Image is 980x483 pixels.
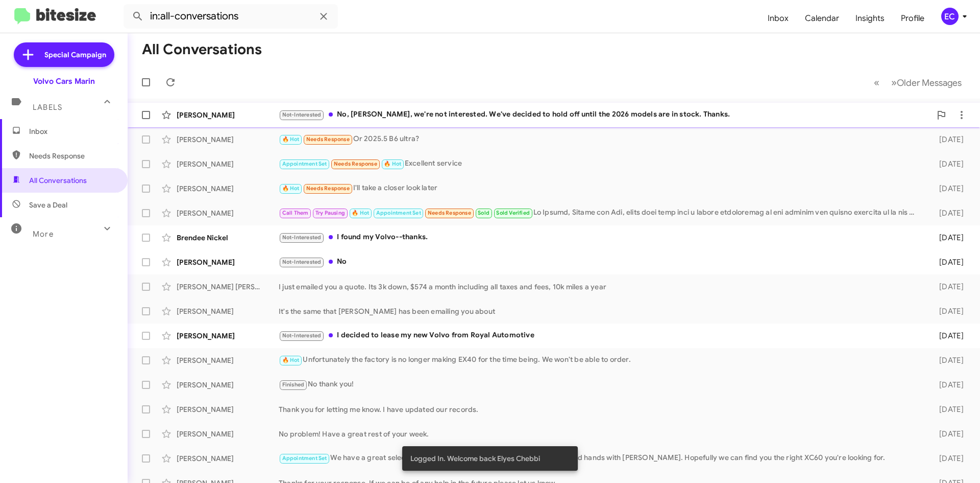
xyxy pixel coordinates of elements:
[177,404,279,415] div: [PERSON_NAME]
[279,182,923,194] div: I'll take a closer look later
[29,126,116,136] span: Inbox
[279,354,923,366] div: Unfortunately the factory is no longer making EX40 for the time being. We won't be able to order.
[410,453,540,464] span: Logged In. Welcome back Elyes Chebbi
[279,158,923,170] div: Excellent service
[279,452,923,464] div: We have a great selection of used and certified pre-owned. You're in good hands with [PERSON_NAME...
[797,4,847,33] a: Calendar
[282,111,322,118] span: Not-Interested
[923,453,972,464] div: [DATE]
[177,453,279,464] div: [PERSON_NAME]
[279,330,923,341] div: I decided to lease my new Volvo from Royal Automotive
[14,42,114,67] a: Special Campaign
[306,136,350,143] span: Needs Response
[33,76,95,86] div: Volvo Cars Marin
[177,282,279,292] div: [PERSON_NAME] [PERSON_NAME]
[352,210,369,216] span: 🔥 Hot
[282,210,309,216] span: Call Them
[923,183,972,194] div: [DATE]
[847,4,893,33] a: Insights
[279,133,923,145] div: Or 2025.5 B6 ultra?
[29,200,67,210] span: Save a Deal
[282,136,300,143] span: 🔥 Hot
[428,210,471,216] span: Needs Response
[496,210,530,216] span: Sold Verified
[279,379,923,390] div: No thank you!
[923,429,972,439] div: [DATE]
[306,185,350,192] span: Needs Response
[893,4,933,33] a: Profile
[315,210,345,216] span: Try Pausing
[177,134,279,145] div: [PERSON_NAME]
[124,4,338,29] input: Search
[177,257,279,267] div: [PERSON_NAME]
[897,77,962,88] span: Older Messages
[29,151,116,161] span: Needs Response
[334,160,377,167] span: Needs Response
[923,208,972,218] div: [DATE]
[177,429,279,439] div: [PERSON_NAME]
[874,76,879,89] span: «
[478,210,489,216] span: Sold
[923,380,972,390] div: [DATE]
[933,8,969,25] button: EC
[282,160,327,167] span: Appointment Set
[177,208,279,218] div: [PERSON_NAME]
[923,233,972,243] div: [DATE]
[376,210,421,216] span: Appointment Set
[384,160,401,167] span: 🔥 Hot
[279,207,923,219] div: Lo Ipsumd, Sitame con Adi, elits doei temp inci u labore etdoloremag al eni adminim ven quisno ex...
[282,234,322,241] span: Not-Interested
[177,306,279,316] div: [PERSON_NAME]
[923,404,972,415] div: [DATE]
[279,306,923,316] div: It's the same that [PERSON_NAME] has been emailing you about
[44,50,106,60] span: Special Campaign
[177,110,279,120] div: [PERSON_NAME]
[282,332,322,339] span: Not-Interested
[177,233,279,243] div: Brendee Nickel
[33,103,62,112] span: Labels
[279,232,923,243] div: I found my Volvo--thanks.
[891,76,897,89] span: »
[923,355,972,365] div: [DATE]
[868,72,886,93] button: Previous
[923,306,972,316] div: [DATE]
[282,185,300,192] span: 🔥 Hot
[923,331,972,341] div: [DATE]
[282,259,322,265] span: Not-Interested
[177,355,279,365] div: [PERSON_NAME]
[279,109,931,121] div: No, [PERSON_NAME], we're not interested. We've decided to hold off until the 2026 models are in s...
[282,381,305,388] span: Finished
[282,357,300,363] span: 🔥 Hot
[279,282,923,292] div: I just emailed you a quote. Its 3k down, $574 a month including all taxes and fees, 10k miles a year
[759,4,797,33] a: Inbox
[923,282,972,292] div: [DATE]
[282,455,327,462] span: Appointment Set
[29,175,87,186] span: All Conversations
[279,404,923,415] div: Thank you for letting me know. I have updated our records.
[923,134,972,145] div: [DATE]
[177,331,279,341] div: [PERSON_NAME]
[142,41,262,58] h1: All Conversations
[923,257,972,267] div: [DATE]
[177,183,279,194] div: [PERSON_NAME]
[941,8,959,25] div: EC
[279,256,923,268] div: No
[279,429,923,439] div: No problem! Have a great rest of your week.
[885,72,968,93] button: Next
[923,159,972,169] div: [DATE]
[177,380,279,390] div: [PERSON_NAME]
[33,229,54,239] span: More
[177,159,279,169] div: [PERSON_NAME]
[868,72,968,93] nav: Page navigation example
